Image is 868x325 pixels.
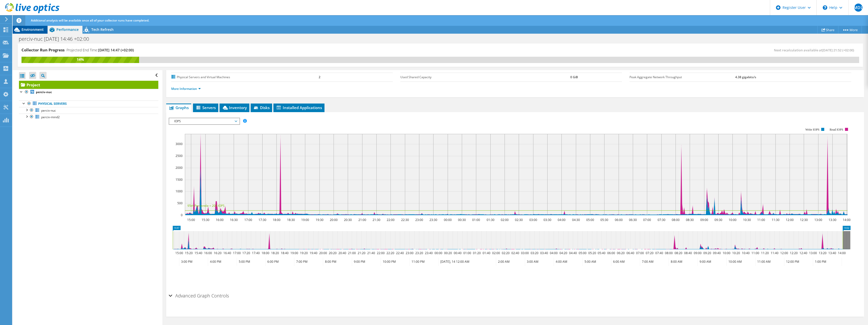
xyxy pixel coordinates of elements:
text: 02:00 [492,251,500,255]
text: 05:40 [597,251,605,255]
text: 22:30 [401,218,409,222]
a: Project [19,81,158,89]
text: 21:20 [357,251,365,255]
text: 20:00 [319,251,327,255]
text: 11:00 [757,218,765,222]
text: 22:00 [377,251,384,255]
text: 17:20 [242,251,250,255]
text: 23:00 [415,218,423,222]
text: 2500 [176,154,183,158]
text: 04:00 [550,251,557,255]
b: 2.14 TiB [570,66,582,70]
text: Write IOPS [805,128,819,131]
text: 02:20 [502,251,509,255]
text: 03:30 [543,218,551,222]
text: 95th Percentile = 204 IOPS [187,204,225,208]
b: 4.38 gigabits/s [735,75,756,79]
span: Next recalculation available at [774,48,857,52]
text: 04:40 [569,251,577,255]
text: 19:00 [290,251,298,255]
text: 00:20 [444,251,452,255]
text: 04:00 [557,218,565,222]
text: 05:20 [588,251,596,255]
text: 00:00 [444,218,451,222]
text: 18:20 [271,251,279,255]
a: More [838,26,862,34]
text: 19:30 [315,218,323,222]
text: 17:00 [244,218,252,222]
text: 17:40 [252,251,259,255]
b: perciv-nuc [36,90,52,94]
text: 11:30 [771,218,779,222]
text: 20:20 [329,251,336,255]
h1: perciv-nuc [DATE] 14:46 +02:00 [16,36,97,42]
text: 2000 [176,166,183,170]
text: 14:00 [842,218,850,222]
text: 22:20 [386,251,394,255]
text: 20:40 [338,251,346,255]
text: 00:30 [458,218,466,222]
text: 02:40 [511,251,519,255]
text: 15:00 [187,218,195,222]
a: perciv-nuc [19,107,158,114]
text: 06:20 [617,251,624,255]
text: 11:00 [751,251,759,255]
text: 16:00 [204,251,212,255]
text: 09:40 [713,251,721,255]
text: 23:20 [415,251,423,255]
text: 00:00 [434,251,442,255]
text: 09:00 [693,251,701,255]
text: 3000 [176,142,183,146]
text: 1500 [176,177,183,182]
text: 23:00 [405,251,413,255]
span: [DATE] 21:52 (+02:00) [822,48,854,52]
text: 18:00 [261,251,269,255]
span: Tech Refresh [91,27,114,32]
text: 05:00 [586,218,594,222]
text: 15:40 [194,251,202,255]
label: Used Shared Capacity [400,75,570,80]
text: 16:20 [213,251,221,255]
text: 10:00 [722,251,730,255]
h4: Projected End Time: [67,47,134,53]
text: 06:30 [629,218,637,222]
text: 08:30 [686,218,693,222]
span: Servers [196,105,216,110]
text: 19:40 [309,251,317,255]
text: 01:30 [486,218,494,222]
text: 07:00 [643,218,651,222]
text: 20:30 [344,218,352,222]
span: perciv-nuc [41,108,56,113]
text: 20:00 [330,218,337,222]
text: 13:30 [828,218,836,222]
a: perciv-mind2 [19,114,158,120]
span: Inventory [222,105,247,110]
text: 22:40 [396,251,404,255]
text: 15:30 [201,218,209,222]
text: 18:00 [272,218,280,222]
text: 13:20 [818,251,826,255]
b: 0 GiB [570,75,578,79]
text: 13:00 [809,251,817,255]
text: 10:40 [742,251,749,255]
text: 15:00 [175,251,183,255]
text: 12:00 [780,251,788,255]
div: 14% [21,57,139,62]
h2: Advanced Graph Controls [169,291,229,301]
text: 03:40 [540,251,548,255]
text: 09:30 [714,218,722,222]
text: 12:40 [799,251,807,255]
text: 08:40 [684,251,692,255]
b: 2 [319,75,320,79]
a: Physical Servers [19,100,158,107]
text: 03:20 [530,251,538,255]
text: 10:20 [732,251,740,255]
text: 06:40 [626,251,634,255]
text: 07:00 [636,251,644,255]
label: Peak Aggregate Network Throughput [630,75,735,80]
b: 81.81 GiB [735,66,749,70]
text: 17:00 [233,251,241,255]
text: 500 [177,201,183,205]
span: IOPS [172,118,237,124]
text: 17:30 [258,218,266,222]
